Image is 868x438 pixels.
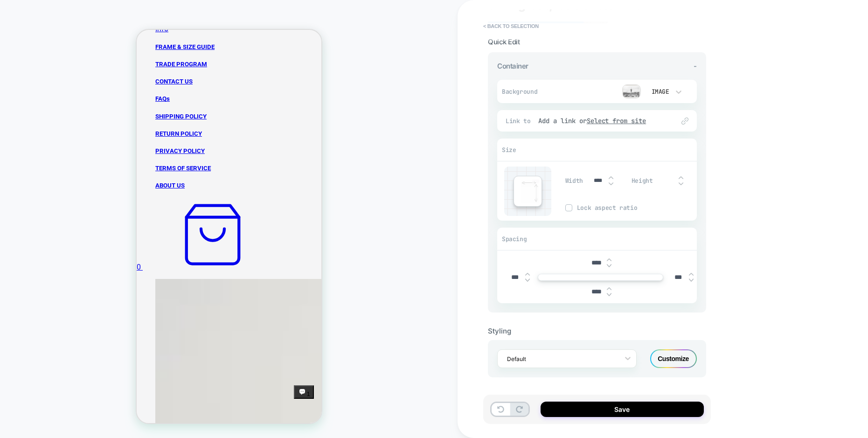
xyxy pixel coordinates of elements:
[19,65,33,72] a: FAQs
[632,177,653,185] span: Height
[19,135,74,142] a: TERMS OF SERVICE
[157,355,177,386] inbox-online-store-chat: Shopify online store chat
[607,264,611,268] img: down
[650,88,669,96] div: Image
[488,37,520,46] span: Quick Edit
[694,62,697,70] span: -
[607,287,611,291] img: up
[679,176,683,180] img: up
[502,146,516,154] span: Size
[521,180,539,203] img: edit
[689,278,694,282] img: down
[622,84,641,98] img: preview
[19,48,56,55] a: CONTACT US
[525,272,530,276] img: up
[479,19,543,34] button: < Back to selection
[609,182,613,186] img: down
[587,117,646,125] u: Select from site
[19,31,70,38] a: TRADE PROGRAM
[607,258,611,262] img: up
[497,62,528,70] span: Container
[607,293,611,297] img: down
[502,235,527,243] span: Spacing
[681,118,688,125] img: edit
[19,152,48,159] a: ABOUT US
[19,14,78,21] a: FRAME & SIZE GUIDE
[19,100,65,107] a: RETURN POLICY
[488,327,706,335] div: Styling
[538,117,665,125] div: Add a link or
[689,272,694,276] img: up
[506,117,534,125] span: Link to
[577,204,697,212] span: Lock aspect ratio
[19,83,70,90] a: SHIPPING POLICY
[565,177,583,185] span: Width
[609,176,613,180] img: up
[525,278,530,282] img: down
[679,182,683,186] img: down
[19,118,68,125] a: PRIVACY POLICY
[502,88,548,96] span: Background
[541,402,704,417] button: Save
